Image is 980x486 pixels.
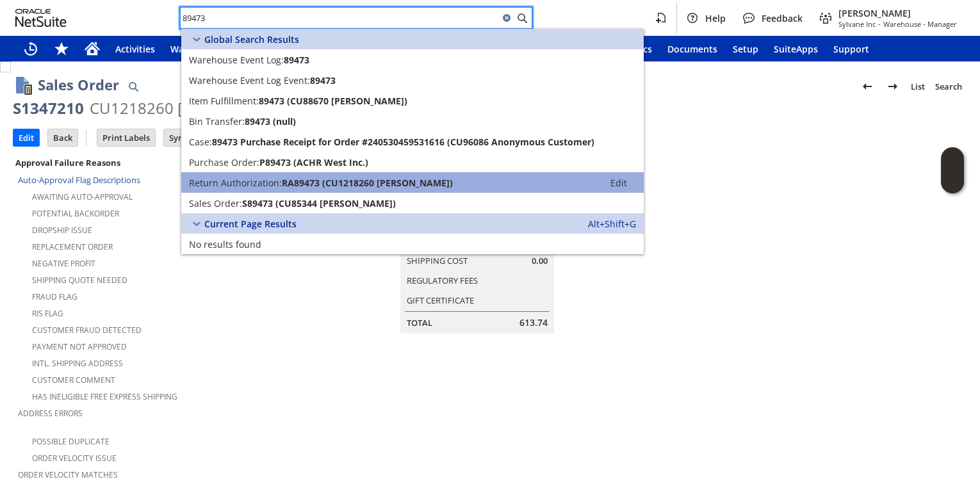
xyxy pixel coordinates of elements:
span: [PERSON_NAME] [838,7,957,19]
span: 89473 [310,74,336,86]
a: Recent Records [15,36,46,61]
span: Sylvane Inc [838,19,876,29]
a: Shipping Cost [407,255,468,266]
a: List [906,76,930,97]
span: Case: [189,136,212,148]
a: Warehouse Event Log:89473Edit: [181,49,644,70]
a: No results found [181,234,644,254]
span: Support [833,43,869,55]
span: Oracle Guided Learning Widget. To move around, please hold and drag [941,171,964,194]
span: P89473 (ACHR West Inc.) [259,156,368,168]
span: Item Fulfillment: [189,95,259,107]
a: Intl. Shipping Address [32,358,123,369]
a: Address Errors [18,408,83,419]
a: Awaiting Auto-Approval [32,191,133,202]
a: Order Velocity Issue [32,453,117,464]
a: Search [930,76,967,97]
a: Negative Profit [32,258,95,269]
a: Sales Order:S89473 (CU85344 [PERSON_NAME])Edit: [181,193,644,213]
a: Item Fulfillment:89473 (CU88670 [PERSON_NAME])Edit: [181,90,644,111]
a: Total [407,317,432,328]
span: Bin Transfer: [189,115,245,127]
a: Gift Certificate [407,295,474,306]
a: Activities [108,36,163,61]
span: Activities [115,43,155,55]
span: Warehouse [170,43,220,55]
a: Potential Backorder [32,208,119,219]
span: Sales Order: [189,197,242,209]
iframe: Click here to launch Oracle Guided Learning Help Panel [941,147,964,193]
a: Customer Comment [32,375,115,385]
span: Warehouse Event Log Event: [189,74,310,86]
span: Warehouse - Manager [883,19,957,29]
span: 89473 Purchase Receipt for Order #240530459531616 (CU96086 Anonymous Customer) [212,136,594,148]
span: 89473 (CU88670 [PERSON_NAME]) [259,95,407,107]
span: Documents [667,43,717,55]
a: Fraud Flag [32,291,78,302]
span: 89473 (null) [245,115,296,127]
span: 613.74 [519,316,548,329]
span: S89473 (CU85344 [PERSON_NAME]) [242,197,396,209]
input: Print Labels [97,129,155,146]
a: Home [77,36,108,61]
a: Payment not approved [32,341,127,352]
a: Case:89473 Purchase Receipt for Order #240530459531616 (CU96086 Anonymous Customer)Edit: [181,131,644,152]
span: Purchase Order: [189,156,259,168]
span: Current Page Results [204,218,297,230]
span: Alt+Shift+G [588,218,636,230]
a: Setup [725,36,766,61]
a: Documents [660,36,725,61]
span: RA89473 (CU1218260 [PERSON_NAME]) [282,177,453,189]
span: 89473 [284,54,309,66]
a: Shipping Quote Needed [32,275,127,286]
a: Warehouse [163,36,227,61]
input: Back [48,129,78,146]
span: Warehouse Event Log: [189,54,284,66]
input: Sync To Database [164,129,244,146]
a: Order Velocity Matches [18,469,118,480]
a: Edit: [596,175,641,190]
a: Bin Transfer:89473 (null)Edit: [181,111,644,131]
span: Help [705,12,726,24]
a: Support [826,36,877,61]
a: SuiteApps [766,36,826,61]
span: - [878,19,881,29]
div: CU1218260 [PERSON_NAME] [90,98,297,118]
span: Return Authorization: [189,177,282,189]
a: Regulatory Fees [407,275,478,286]
svg: Search [514,10,530,26]
a: Customer Fraud Detected [32,325,142,336]
input: Edit [13,129,39,146]
img: Next [885,79,901,94]
img: Previous [860,79,875,94]
a: Purchase Order:P89473 (ACHR West Inc.)Edit: [181,152,644,172]
h1: Sales Order [38,74,119,95]
a: Warehouse Event Log Event:89473Edit: [181,70,644,90]
a: Auto-Approval Flag Descriptions [18,174,140,186]
svg: Recent Records [23,41,38,56]
img: Quick Find [126,79,141,94]
a: Replacement Order [32,241,113,252]
span: No results found [189,238,261,250]
a: Possible Duplicate [32,436,110,447]
span: 0.00 [532,255,548,267]
svg: logo [15,9,67,27]
a: Return Authorization:RA89473 (CU1218260 [PERSON_NAME])Edit: [181,172,644,193]
div: Shortcuts [46,36,77,61]
a: Dropship Issue [32,225,92,236]
input: Search [181,10,499,26]
span: SuiteApps [774,43,818,55]
span: Feedback [762,12,803,24]
svg: Shortcuts [54,41,69,56]
span: Global Search Results [204,33,299,45]
a: Has Ineligible Free Express Shipping [32,391,177,402]
a: RIS flag [32,308,63,319]
span: Setup [733,43,758,55]
svg: Home [85,41,100,56]
div: S1347210 [13,98,84,118]
div: Approval Failure Reasons [13,154,321,171]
